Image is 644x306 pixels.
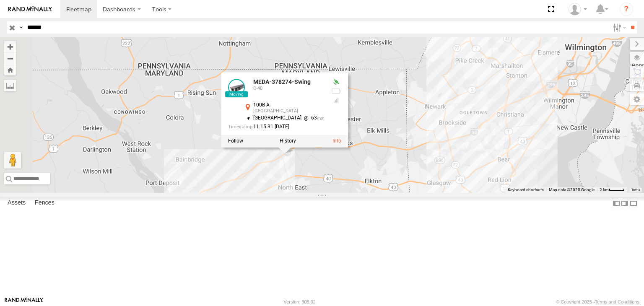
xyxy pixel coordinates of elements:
[595,299,639,304] a: Terms and Conditions
[253,79,325,85] div: MEDA-378274-Swing
[5,298,43,306] a: Visit our Website
[8,6,52,12] img: rand-logo.svg
[620,3,633,16] i: ?
[18,21,24,34] label: Search Query
[301,115,325,121] span: 63
[253,102,325,108] div: 100B-A
[4,64,16,75] button: Zoom Home
[4,152,21,169] button: Drag Pegman onto the map to open Street View
[228,124,325,130] div: Date/time of location update
[31,197,59,209] label: Fences
[331,97,341,104] div: Last Event GSM Signal Strength
[3,197,30,209] label: Assets
[332,138,341,144] a: View Asset Details
[4,52,16,64] button: Zoom out
[549,187,595,192] span: Map data ©2025 Google
[280,138,296,144] label: View Asset History
[253,86,325,91] div: C-40
[556,299,639,304] div: © Copyright 2025 -
[610,21,628,34] label: Search Filter Options
[631,188,640,192] a: Terms
[4,80,16,91] label: Measure
[630,93,644,105] label: Map Settings
[566,3,590,16] div: Gregory Babington
[508,187,544,193] button: Keyboard shortcuts
[600,187,609,192] span: 2 km
[629,197,638,209] label: Hide Summary Table
[228,138,243,144] label: Realtime tracking of Asset
[4,41,16,52] button: Zoom in
[612,197,621,209] label: Dock Summary Table to the Left
[284,299,316,304] div: Version: 305.02
[331,79,341,86] div: Valid GPS Fix
[253,115,301,121] span: [GEOGRAPHIC_DATA]
[621,197,629,209] label: Dock Summary Table to the Right
[253,109,325,114] div: [GEOGRAPHIC_DATA]
[597,187,627,193] button: Map Scale: 2 km per 34 pixels
[331,88,341,95] div: No battery health information received from this device.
